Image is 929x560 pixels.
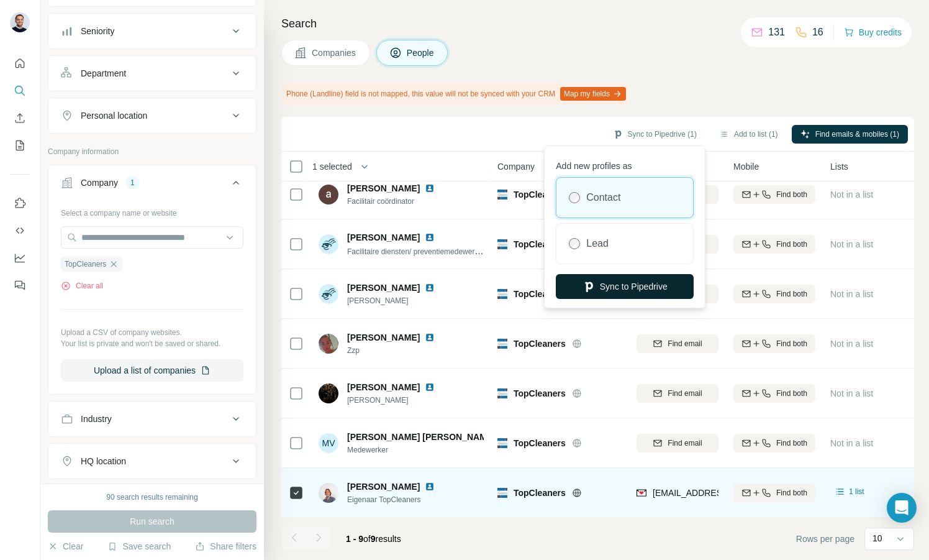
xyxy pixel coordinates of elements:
[887,493,917,523] div: Open Intercom Messenger
[776,338,807,349] span: Find both
[10,274,30,296] button: Feedback
[497,438,507,448] img: Logo of TopCleaners
[81,177,118,189] div: Company
[347,246,485,256] span: Facilitaire diensten/ preventiemedewerker
[106,492,197,503] div: 90 search results remaining
[556,274,694,299] button: Sync to Pipedrive
[10,219,30,242] button: Use Surfe API
[796,533,854,545] span: Rows per page
[668,338,702,349] span: Find email
[849,486,864,497] span: 1 list
[347,431,496,443] span: [PERSON_NAME] [PERSON_NAME]
[497,190,507,200] img: Logo of TopCleaners
[776,239,807,250] span: Find both
[10,52,30,75] button: Quick start
[425,183,435,193] img: LinkedIn logo
[48,168,256,203] button: Company1
[347,395,450,406] span: [PERSON_NAME]
[319,185,338,204] img: Avatar
[586,236,609,251] label: Lead
[776,438,807,449] span: Find both
[347,295,450,306] span: [PERSON_NAME]
[514,188,566,201] span: TopCleaners
[497,339,507,349] img: Logo of TopCleaners
[347,231,420,244] span: [PERSON_NAME]
[347,182,420,195] span: [PERSON_NAME]
[281,83,628,104] div: Phone (Landline) field is not mapped, this value will not be synced with your CRM
[514,288,566,300] span: TopCleaners
[497,488,507,498] img: Logo of TopCleaners
[281,15,914,32] h4: Search
[363,534,371,544] span: of
[776,487,807,498] span: Find both
[872,532,882,544] p: 10
[514,387,566,400] span: TopCleaners
[425,232,435,242] img: LinkedIn logo
[48,404,256,434] button: Industry
[347,494,450,505] span: Eigenaar TopCleaners
[733,285,815,303] button: Find both
[61,203,243,219] div: Select a company name or website
[61,359,243,382] button: Upload a list of companies
[768,25,785,40] p: 131
[733,434,815,452] button: Find both
[710,125,787,144] button: Add to list (1)
[497,289,507,299] img: Logo of TopCleaners
[125,177,140,188] div: 1
[10,80,30,102] button: Search
[61,280,103,291] button: Clear all
[312,160,352,173] span: 1 selected
[514,487,566,499] span: TopCleaners
[10,12,30,32] img: Avatar
[347,282,420,294] span: [PERSON_NAME]
[668,388,702,399] span: Find email
[319,483,338,503] img: Avatar
[514,337,566,350] span: TopCleaners
[319,234,338,254] img: Avatar
[812,25,823,40] p: 16
[830,388,873,398] span: Not in a list
[48,146,256,157] p: Company information
[195,540,256,553] button: Share filters
[733,160,759,173] span: Mobile
[312,47,357,59] span: Companies
[514,437,566,449] span: TopCleaners
[844,24,902,41] button: Buy credits
[830,289,873,299] span: Not in a list
[10,192,30,214] button: Use Surfe on LinkedIn
[637,384,718,403] button: Find email
[81,455,126,467] div: HQ location
[586,190,620,205] label: Contact
[10,134,30,157] button: My lists
[10,247,30,269] button: Dashboard
[48,101,256,131] button: Personal location
[776,388,807,399] span: Find both
[425,482,435,492] img: LinkedIn logo
[371,534,376,544] span: 9
[346,534,401,544] span: results
[830,190,873,200] span: Not in a list
[65,259,106,270] span: TopCleaners
[61,338,243,349] p: Your list is private and won't be saved or shared.
[347,480,420,493] span: [PERSON_NAME]
[319,383,338,403] img: Avatar
[10,107,30,129] button: Enrich CSV
[319,433,338,453] div: MV
[733,334,815,353] button: Find both
[497,160,535,173] span: Company
[48,540,83,553] button: Clear
[556,155,694,172] p: Add new profiles as
[81,109,147,122] div: Personal location
[48,58,256,88] button: Department
[347,196,450,207] span: Facilitair coördinator
[319,334,338,354] img: Avatar
[425,283,435,293] img: LinkedIn logo
[604,125,705,144] button: Sync to Pipedrive (1)
[637,487,646,499] img: provider findymail logo
[81,413,112,425] div: Industry
[346,534,363,544] span: 1 - 9
[497,388,507,398] img: Logo of TopCleaners
[815,129,899,140] span: Find emails & mobiles (1)
[637,434,718,452] button: Find email
[425,382,435,392] img: LinkedIn logo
